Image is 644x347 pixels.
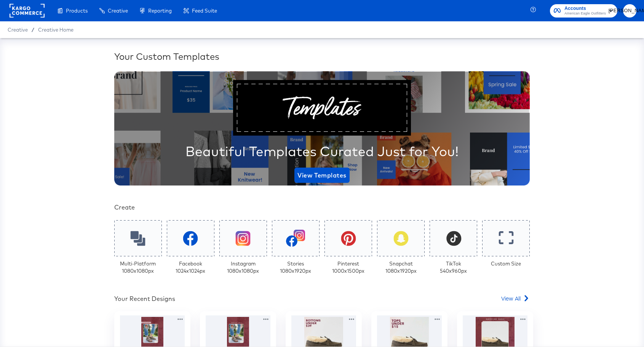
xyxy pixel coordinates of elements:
[385,260,417,274] div: Snapchat 1080 x 1920 px
[108,8,128,14] span: Creative
[491,260,521,267] div: Custom Size
[114,203,530,212] div: Create
[176,260,205,274] div: Facebook 1024 x 1024 px
[297,170,346,181] span: View Templates
[626,6,633,15] span: [PERSON_NAME]
[623,4,636,18] button: [PERSON_NAME]
[332,260,364,274] div: Pinterest 1000 x 1500 px
[8,27,28,33] span: Creative
[564,5,606,13] span: Accounts
[114,50,530,63] div: Your Custom Templates
[148,8,172,14] span: Reporting
[501,294,521,302] span: View All
[185,142,459,161] div: Beautiful Templates Curated Just for You!
[440,260,467,274] div: TikTok 540 x 960 px
[564,11,606,17] span: American Eagle Outfitters
[227,260,259,274] div: Instagram 1080 x 1080 px
[66,8,88,14] span: Products
[114,294,175,303] div: Your Recent Designs
[192,8,217,14] span: Feed Suite
[38,27,74,33] a: Creative Home
[550,4,617,18] button: AccountsAmerican Eagle Outfitters
[28,27,38,33] span: /
[280,260,311,274] div: Stories 1080 x 1920 px
[120,260,156,274] div: Multi-Platform 1080 x 1080 px
[294,168,349,183] button: View Templates
[501,294,530,305] a: View All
